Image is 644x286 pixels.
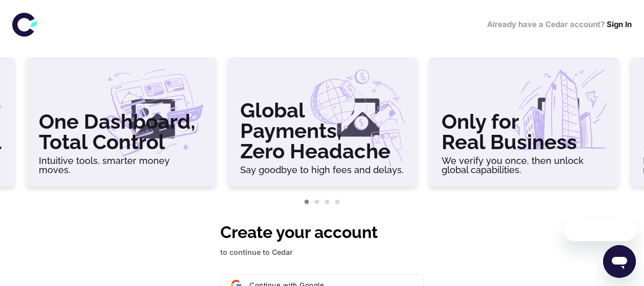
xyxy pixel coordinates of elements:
button: 1 [302,197,312,207]
h6: Intuitive tools, smarter money moves. [39,156,203,175]
h3: Only for Real Business [442,111,606,152]
button: 3 [322,197,332,207]
h6: Say goodbye to high fees and delays. [240,165,405,175]
iframe: Messaggio dall’azienda [564,219,636,241]
iframe: Pulsante per aprire la finestra di messaggistica [603,245,636,278]
a: Sign In [607,19,632,29]
button: 2 [312,197,322,207]
h6: We verify you once, then unlock global capabilities. [442,156,606,175]
button: 4 [332,197,342,207]
p: to continue to Cedar [220,247,424,258]
h3: Global Payments, Zero Headache [240,100,405,161]
h1: Create your account [220,220,424,245]
h6: Already have a Cedar account? [487,19,632,31]
h3: One Dashboard, Total Control [39,111,203,152]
